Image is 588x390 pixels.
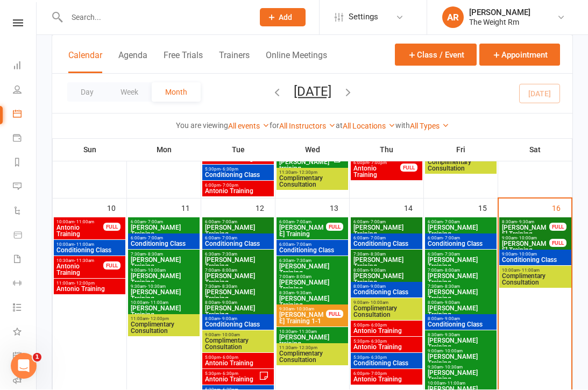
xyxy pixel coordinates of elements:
span: Complimentary Consultation [353,306,420,318]
span: 6:00pm [204,183,272,188]
span: - 7:00am [369,236,386,241]
span: Antonio Training [353,344,420,351]
span: [PERSON_NAME] Training [353,273,420,286]
div: 15 [478,199,498,217]
span: - 8:30am [146,252,163,257]
span: - 7:00am [220,236,237,241]
span: - 8:30am [369,252,386,257]
span: - 10:00am [517,252,537,257]
button: [DATE] [294,84,331,100]
strong: at [336,122,343,130]
span: [PERSON_NAME] Training [427,370,494,383]
span: - 6:00pm [369,323,387,328]
span: 10:30am [56,259,104,264]
span: - 6:30pm [221,372,238,377]
span: - 11:00am [445,381,465,386]
span: - 11:00am [74,220,94,225]
span: [PERSON_NAME] training [279,159,333,172]
span: 9:00am [204,333,272,338]
button: Appointment [479,44,560,66]
span: 11:30am [279,171,346,175]
span: - 11:30am [74,259,94,264]
span: 6:00am [130,236,197,241]
span: 7:30am [427,285,494,289]
span: - 7:00pm [369,161,387,166]
span: 10:00am [501,268,569,273]
a: Dashboard [13,55,37,79]
span: 5:00pm [353,323,420,328]
span: - 7:30am [294,259,311,264]
span: [PERSON_NAME] Training [427,338,494,351]
span: [PERSON_NAME] Training [204,225,272,238]
div: 14 [404,199,423,217]
span: Conditioning Class [353,289,420,296]
span: - 7:00am [146,236,163,241]
span: 9:30am [427,365,494,370]
span: - 6:30pm [221,167,238,172]
span: - 7:00am [294,220,311,225]
span: Antonio Training [204,360,272,367]
span: 7:00am [204,268,272,273]
span: [PERSON_NAME] Training [279,296,346,309]
div: 11 [181,199,201,217]
span: - 10:30am [294,307,314,312]
span: - 9:30am [517,220,534,225]
span: [PERSON_NAME] Training [353,225,420,238]
div: AR [442,7,464,29]
span: [PERSON_NAME] Training [427,257,494,270]
span: [PERSON_NAME] training [279,335,346,348]
span: - 7:00am [146,220,163,225]
span: Antonio Training [204,156,272,162]
span: - 9:00am [369,268,386,273]
span: - 8:00am [220,268,237,273]
span: Complimentary Consultation [279,175,346,188]
span: - 9:00am [369,285,386,289]
button: Class / Event [395,44,477,66]
a: Calendar [13,103,37,127]
span: [PERSON_NAME] Training [353,257,420,270]
button: Agenda [118,51,147,74]
span: Complimentary Consultation [279,351,346,364]
button: Day [67,83,107,102]
span: 10:00am [130,301,197,306]
span: [PERSON_NAME] Training [130,289,197,302]
button: Add [260,9,306,27]
th: Tue [201,139,275,161]
span: 7:30am [130,252,197,257]
span: Add [279,13,292,22]
span: - 8:30am [443,285,460,289]
span: - 11:00am [74,243,94,247]
div: 10 [107,199,126,217]
span: - 7:00pm [221,183,238,188]
span: Antonio Training [353,166,401,179]
span: Complimentary Consultation [130,322,197,335]
button: Online Meetings [266,51,327,74]
span: - 9:30am [294,291,311,296]
span: 8:00am [353,285,420,289]
span: 7:00am [427,268,494,273]
span: 5:00pm [204,356,272,360]
button: Week [107,83,152,102]
span: - 6:30pm [369,339,387,344]
span: Antonio Training [353,377,420,383]
th: Thu [350,139,424,161]
span: Antonio Training [353,328,420,335]
span: Complimentary Consultation [501,273,569,286]
span: 8:00am [427,301,494,306]
span: 9:00am [130,268,197,273]
div: FULL [549,239,566,247]
div: FULL [103,223,121,231]
span: 9:30am [279,307,327,312]
span: 9:00am [501,252,569,257]
span: 8:00am [204,301,272,306]
span: 5:30pm [204,167,272,172]
span: - 10:30am [443,365,463,370]
div: 12 [256,199,275,217]
span: 6:00pm [353,161,401,166]
div: 16 [552,199,571,217]
div: 13 [330,199,349,217]
span: - 7:00am [369,220,386,225]
span: Conditioning Class [204,241,272,247]
span: [PERSON_NAME] Training [501,225,550,238]
span: - 12:00pm [148,317,169,322]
